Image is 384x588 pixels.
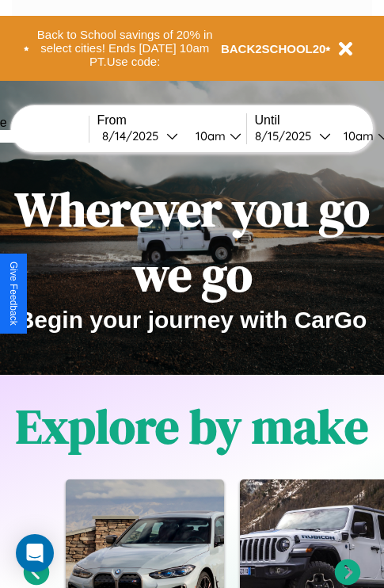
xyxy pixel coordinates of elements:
[102,128,166,143] div: 8 / 14 / 2025
[183,128,246,144] button: 10am
[97,113,246,128] label: From
[97,128,183,144] button: 8/14/2025
[8,262,19,326] div: Give Feedback
[16,394,368,459] h1: Explore by make
[336,128,378,143] div: 10am
[255,128,319,143] div: 8 / 15 / 2025
[29,24,221,73] button: Back to School savings of 20% in select cities! Ends [DATE] 10am PT.Use code:
[16,534,54,572] div: Open Intercom Messenger
[221,42,326,55] b: BACK2SCHOOL20
[188,128,230,143] div: 10am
